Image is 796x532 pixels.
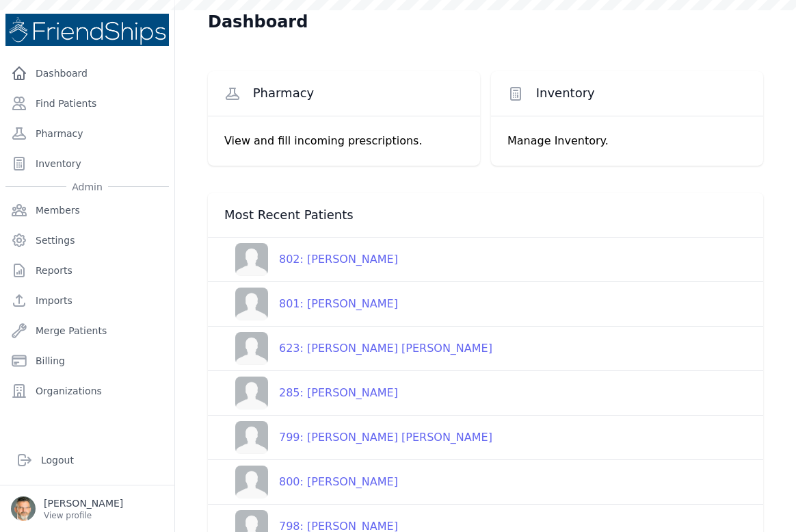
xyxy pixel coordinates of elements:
a: Merge Patients [5,317,169,344]
div: 801: [PERSON_NAME] [268,296,398,312]
img: person-242608b1a05df3501eefc295dc1bc67a.jpg [235,421,268,454]
div: 800: [PERSON_NAME] [268,474,398,490]
span: Inventory [536,85,595,101]
a: Pharmacy [5,120,169,147]
a: Imports [5,287,169,314]
a: 623: [PERSON_NAME] [PERSON_NAME] [224,332,492,365]
p: Manage Inventory. [507,133,747,149]
p: View profile [44,510,123,521]
p: View and fill incoming prescriptions. [224,133,464,149]
a: 285: [PERSON_NAME] [224,377,398,409]
a: Inventory Manage Inventory. [491,71,763,166]
a: Find Patients [5,90,169,117]
a: 802: [PERSON_NAME] [224,243,398,276]
a: Pharmacy View and fill incoming prescriptions. [208,71,480,166]
img: person-242608b1a05df3501eefc295dc1bc67a.jpg [235,288,268,320]
a: 800: [PERSON_NAME] [224,466,398,498]
img: person-242608b1a05df3501eefc295dc1bc67a.jpg [235,243,268,276]
a: Reports [5,257,169,284]
a: 799: [PERSON_NAME] [PERSON_NAME] [224,421,492,454]
a: Dashboard [5,60,169,87]
span: Admin [66,180,108,194]
h1: Dashboard [208,11,308,33]
img: person-242608b1a05df3501eefc295dc1bc67a.jpg [235,332,268,365]
a: Logout [11,446,163,474]
a: [PERSON_NAME] View profile [11,496,163,521]
img: person-242608b1a05df3501eefc295dc1bc67a.jpg [235,377,268,409]
a: Organizations [5,377,169,405]
a: Inventory [5,150,169,177]
div: 285: [PERSON_NAME] [268,385,398,401]
span: Pharmacy [253,85,315,101]
img: person-242608b1a05df3501eefc295dc1bc67a.jpg [235,466,268,498]
a: Settings [5,227,169,254]
div: 802: [PERSON_NAME] [268,251,398,268]
img: Medical Missions EMR [5,14,169,46]
a: Members [5,197,169,224]
div: 623: [PERSON_NAME] [PERSON_NAME] [268,340,492,357]
p: [PERSON_NAME] [44,496,123,510]
a: 801: [PERSON_NAME] [224,288,398,320]
div: 799: [PERSON_NAME] [PERSON_NAME] [268,429,492,446]
a: Billing [5,347,169,375]
span: Most Recent Patients [224,207,354,223]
